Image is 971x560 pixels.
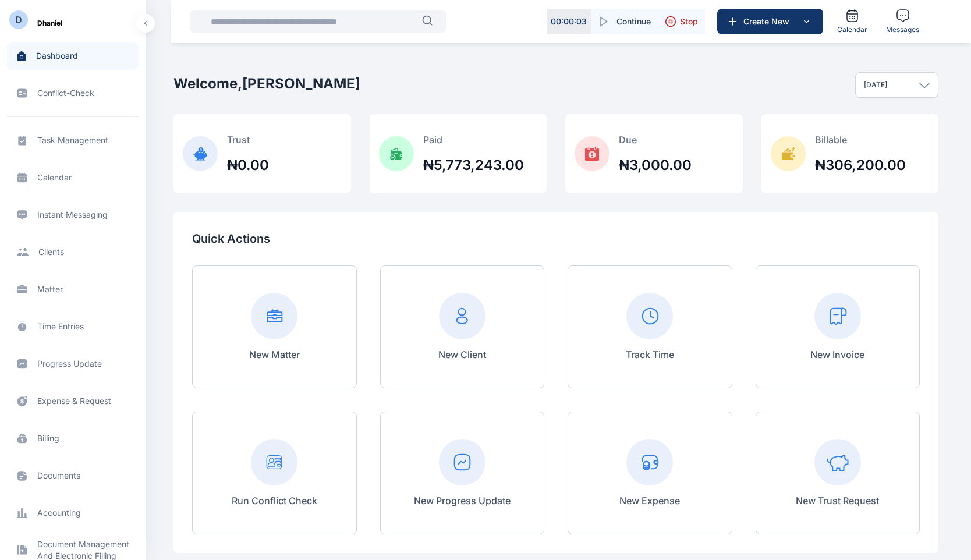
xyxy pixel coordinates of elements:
a: dashboard [7,42,139,70]
a: expense & request [7,387,139,415]
p: Due [619,133,692,147]
a: matter [7,275,139,303]
h2: ₦5,773,243.00 [423,156,524,175]
p: New Client [438,348,486,361]
p: Quick Actions [192,231,920,247]
button: Stop [658,9,705,34]
p: 00 : 00 : 03 [551,16,587,27]
a: task management [7,126,139,154]
a: Calendar [832,4,872,39]
a: documents [7,462,139,490]
h2: Welcome, [PERSON_NAME] [173,75,360,93]
div: D [15,13,22,27]
button: D [9,14,28,33]
span: Calendar [837,25,867,34]
span: Continue [616,16,651,27]
a: Instant Messaging [7,201,139,229]
span: Create New [739,16,799,27]
span: Dhaniel [37,17,62,29]
a: time entries [7,313,139,341]
span: Messages [886,25,919,34]
p: Billable [815,133,906,147]
p: Track Time [626,348,674,361]
button: Create New [717,9,823,34]
p: New Progress Update [414,494,511,508]
p: Paid [423,133,524,147]
a: billing [7,424,139,452]
h2: ₦3,000.00 [619,156,692,175]
h2: ₦0.00 [227,156,269,175]
p: New Matter [249,348,300,361]
a: calendar [7,164,139,192]
p: New Expense [619,494,680,508]
button: Continue [591,9,658,34]
h2: ₦306,200.00 [815,156,906,175]
a: clients [7,238,139,266]
a: Messages [881,4,924,39]
p: New Trust Request [796,494,879,508]
a: progress update [7,350,139,378]
a: conflict-check [7,79,139,107]
p: Trust [227,133,269,147]
a: accounting [7,499,139,527]
p: [DATE] [864,80,887,90]
p: Run Conflict Check [232,494,317,508]
span: Stop [680,16,698,27]
p: New Invoice [810,348,864,361]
